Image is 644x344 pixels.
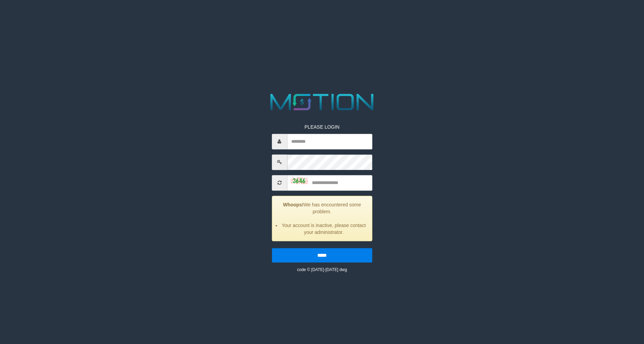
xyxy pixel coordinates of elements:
[283,202,304,207] strong: Whoops!
[281,222,367,236] li: Your account is inactive, please contact your administrator.
[291,177,308,184] img: captcha
[266,91,379,113] img: MOTION_logo.png
[272,196,372,241] div: We has encountered some problem.
[297,267,347,272] small: code © [DATE]-[DATE] dwg
[272,123,372,130] p: PLEASE LOGIN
